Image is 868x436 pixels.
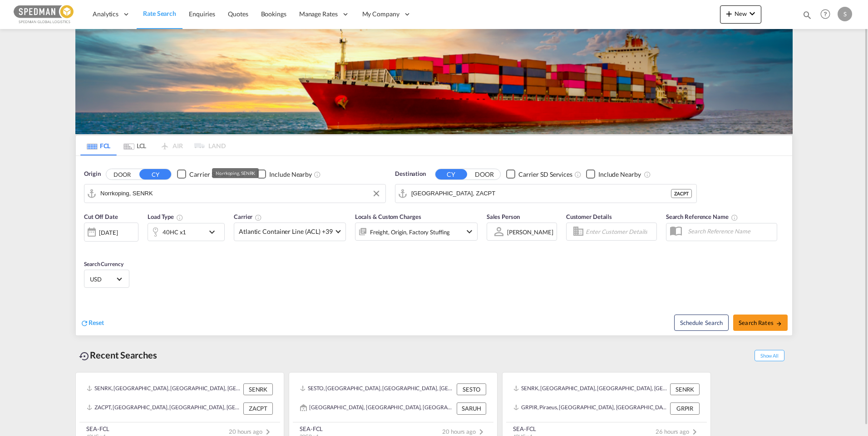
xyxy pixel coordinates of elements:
[261,10,286,18] span: Bookings
[435,169,467,179] button: CY
[269,170,312,179] div: Include Nearby
[802,10,812,24] div: icon-magnify
[93,10,118,19] span: Analytics
[84,241,91,253] md-datepicker: Select
[243,383,273,395] div: SENRK
[189,170,243,179] div: Carrier SD Services
[228,10,248,18] span: Quotes
[598,170,641,179] div: Include Nearby
[176,214,183,221] md-icon: icon-information-outline
[100,187,381,200] input: Search by Port
[143,10,176,17] span: Rate Search
[518,170,572,179] div: Carrier SD Services
[506,170,572,179] md-checkbox: Checkbox No Ink
[818,6,833,22] span: Help
[731,214,738,221] md-icon: Your search will be saved by the below given name
[487,213,520,220] span: Sales Person
[257,170,312,179] md-checkbox: Checkbox No Ink
[755,350,784,361] span: Show All
[80,318,104,328] div: icon-refreshReset
[84,184,385,203] md-input-container: Norrkoping, SENRK
[362,10,399,19] span: My Company
[139,169,171,179] button: CY
[14,4,75,24] img: c12ca350ff1b11efb6b291369744d907.png
[838,7,852,21] div: S
[148,213,183,220] span: Load Type
[586,170,641,179] md-checkbox: Checkbox No Ink
[670,402,700,414] div: GRPIR
[163,226,186,238] div: 40HC x1
[80,136,117,155] md-tab-item: FCL
[656,428,700,435] span: 26 hours ago
[464,226,475,237] md-icon: icon-chevron-down
[513,425,536,433] div: SEA-FCL
[776,320,782,327] md-icon: icon-arrow-right
[216,168,255,178] div: Norrkoping, SENRK
[733,315,788,331] button: Search Ratesicon-arrow-right
[739,319,782,326] span: Search Rates
[395,184,696,203] md-input-container: Cape Town, ZACPT
[355,223,478,241] div: Freight Origin Factory Stuffingicon-chevron-down
[644,171,651,178] md-icon: Unchecked: Ignores neighbouring ports when fetching rates.Checked : Includes neighbouring ports w...
[106,169,138,179] button: DOOR
[177,170,243,179] md-checkbox: Checkbox No Ink
[457,383,486,395] div: SESTO
[87,383,241,395] div: SENRK, Norrkoping, Sweden, Northern Europe, Europe
[674,315,729,331] button: Note: By default Schedule search will only considerorigin ports, destination ports and cut off da...
[79,351,90,362] md-icon: icon-backup-restore
[566,213,612,220] span: Customer Details
[818,6,838,23] div: Help
[84,261,123,267] span: Search Currency
[84,170,100,179] span: Origin
[89,272,124,286] md-select: Select Currency: $ USDUnited States Dollar
[513,402,668,414] div: GRPIR, Piraeus, Greece, Southern Europe, Europe
[724,10,758,17] span: New
[300,425,323,433] div: SEA-FCL
[683,224,777,238] input: Search Reference Name
[255,214,262,221] md-icon: The selected Trucker/Carrierwill be displayed in the rate results If the rates are from another f...
[469,169,500,179] button: DOOR
[506,225,554,238] md-select: Sales Person: Sven Sjostrand
[720,5,761,24] button: icon-plus 400-fgNewicon-chevron-down
[355,213,421,220] span: Locals & Custom Charges
[457,402,486,414] div: SARUH
[229,428,273,435] span: 20 hours ago
[671,189,692,198] div: ZACPT
[90,275,115,283] span: USD
[99,228,118,237] div: [DATE]
[189,10,215,18] span: Enquiries
[411,187,671,200] input: Search by Port
[299,10,338,19] span: Manage Rates
[87,402,241,414] div: ZACPT, Cape Town, South Africa, Southern Africa, Africa
[84,213,118,220] span: Cut Off Date
[802,10,812,20] md-icon: icon-magnify
[117,136,153,155] md-tab-item: LCL
[574,171,582,178] md-icon: Unchecked: Search for CY (Container Yard) services for all selected carriers.Checked : Search for...
[89,319,104,326] span: Reset
[586,225,654,238] input: Enter Customer Details
[670,383,700,395] div: SENRK
[239,227,333,236] span: Atlantic Container Line (ACL) +39
[314,171,321,178] md-icon: Unchecked: Ignores neighbouring ports when fetching rates.Checked : Includes neighbouring ports w...
[86,425,109,433] div: SEA-FCL
[370,187,383,200] button: Clear Input
[724,8,735,19] md-icon: icon-plus 400-fg
[243,402,273,414] div: ZACPT
[75,29,793,134] img: LCL+%26+FCL+BACKGROUND.png
[234,213,262,220] span: Carrier
[442,428,487,435] span: 20 hours ago
[207,227,222,237] md-icon: icon-chevron-down
[148,223,225,241] div: 40HC x1icon-chevron-down
[395,170,426,179] span: Destination
[370,226,450,238] div: Freight Origin Factory Stuffing
[75,345,161,365] div: Recent Searches
[747,8,758,19] md-icon: icon-chevron-down
[84,223,138,242] div: [DATE]
[300,383,454,395] div: SESTO, Stockholm, Sweden, Northern Europe, Europe
[507,228,553,236] div: [PERSON_NAME]
[666,213,738,220] span: Search Reference Name
[76,156,792,335] div: Origin DOOR CY Checkbox No InkUnchecked: Search for CY (Container Yard) services for all selected...
[513,383,668,395] div: SENRK, Norrkoping, Sweden, Northern Europe, Europe
[80,319,89,327] md-icon: icon-refresh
